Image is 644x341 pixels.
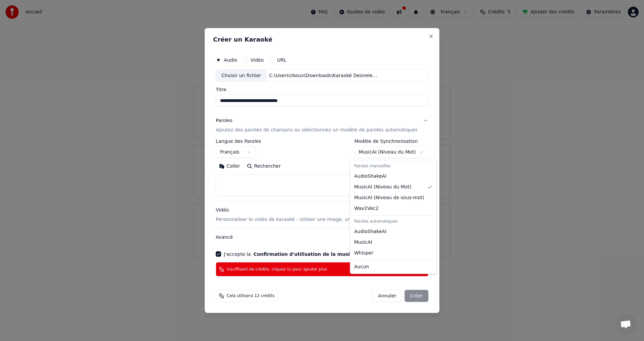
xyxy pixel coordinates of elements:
div: Paroles manuelles [352,162,435,171]
span: Aucun [354,264,369,270]
span: MusicAI ( Niveau du Mot ) [354,184,411,190]
span: MusicAI [354,239,372,246]
span: Wav2Vec2 [354,205,378,212]
div: Paroles automatiques [352,217,435,226]
span: AudioShakeAI [354,228,386,235]
span: MusicAI ( Niveau de sous-mot ) [354,194,424,201]
span: Whisper [354,250,373,257]
span: AudioShakeAI [354,173,386,180]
